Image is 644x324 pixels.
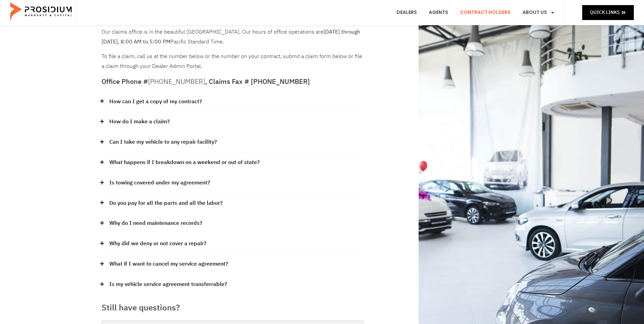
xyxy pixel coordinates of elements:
a: What if I want to cancel my service agreement? [109,259,228,269]
a: How can I get a copy of my contract? [109,97,202,107]
div: Is towing covered under my agreement? [102,173,364,193]
h5: Office Phone # , Claims Fax # [PHONE_NUMBER] [102,78,364,85]
div: What happens if I breakdown on a weekend or out of state? [102,152,364,173]
div: What if I want to cancel my service agreement? [102,254,364,274]
a: How do I make a claim? [109,117,170,127]
div: How can I get a copy of my contract? [102,92,364,112]
div: To file a claim, call us at the number below or the number on your contract, submit a claim form ... [102,27,364,71]
a: Is my vehicle service agreement transferrable? [109,280,227,289]
div: Is my vehicle service agreement transferrable? [102,274,364,295]
a: Why do I need maintenance records? [109,218,202,228]
a: Quick Links [582,5,634,20]
div: Why did we deny or not cover a repair? [102,234,364,254]
div: Why do I need maintenance records? [102,213,364,234]
a: Can I take my vehicle to any repair facility? [109,137,217,147]
a: What happens if I breakdown on a weekend or out of state? [109,158,260,167]
a: Is towing covered under my agreement? [109,178,210,188]
b: [DATE] through [DATE], 8:00 AM to 5:00 PM [102,28,360,46]
span: Quick Links [590,8,620,17]
p: Our claims office is in the beautiful [GEOGRAPHIC_DATA]. Our hours of office operations are Pacif... [102,27,364,47]
div: How do I make a claim? [102,112,364,132]
a: Do you pay for all the parts and all the labor? [109,198,223,208]
a: [PHONE_NUMBER] [148,76,205,87]
div: Do you pay for all the parts and all the labor? [102,193,364,214]
h3: Still have questions? [102,302,364,314]
div: Can I take my vehicle to any repair facility? [102,132,364,152]
a: Why did we deny or not cover a repair? [109,239,206,249]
